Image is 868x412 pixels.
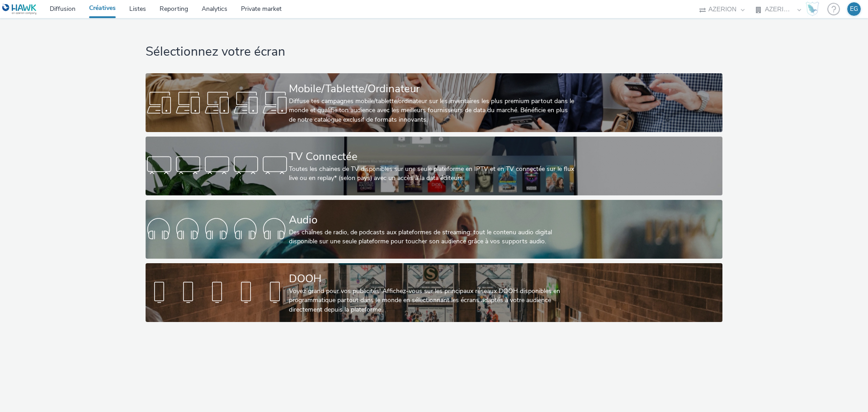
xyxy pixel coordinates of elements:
[146,200,722,259] a: AudioDes chaînes de radio, de podcasts aux plateformes de streaming: tout le contenu audio digita...
[850,2,858,16] div: EG
[2,4,37,15] img: undefined Logo
[289,228,576,246] div: Des chaînes de radio, de podcasts aux plateformes de streaming: tout le contenu audio digital dis...
[146,73,722,132] a: Mobile/Tablette/OrdinateurDiffuse tes campagnes mobile/tablette/ordinateur sur les inventaires le...
[146,263,722,322] a: DOOHVoyez grand pour vos publicités! Affichez-vous sur les principaux réseaux DOOH disponibles en...
[289,287,576,314] div: Voyez grand pour vos publicités! Affichez-vous sur les principaux réseaux DOOH disponibles en pro...
[289,165,576,183] div: Toutes les chaines de TV disponibles sur une seule plateforme en IPTV et en TV connectée sur le f...
[289,81,576,97] div: Mobile/Tablette/Ordinateur
[289,97,576,124] div: Diffuse tes campagnes mobile/tablette/ordinateur sur les inventaires les plus premium partout dan...
[289,212,576,228] div: Audio
[806,2,819,16] img: Hawk Academy
[146,43,722,61] h1: Sélectionnez votre écran
[806,2,823,16] a: Hawk Academy
[146,137,722,195] a: TV ConnectéeToutes les chaines de TV disponibles sur une seule plateforme en IPTV et en TV connec...
[289,271,576,287] div: DOOH
[289,149,576,165] div: TV Connectée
